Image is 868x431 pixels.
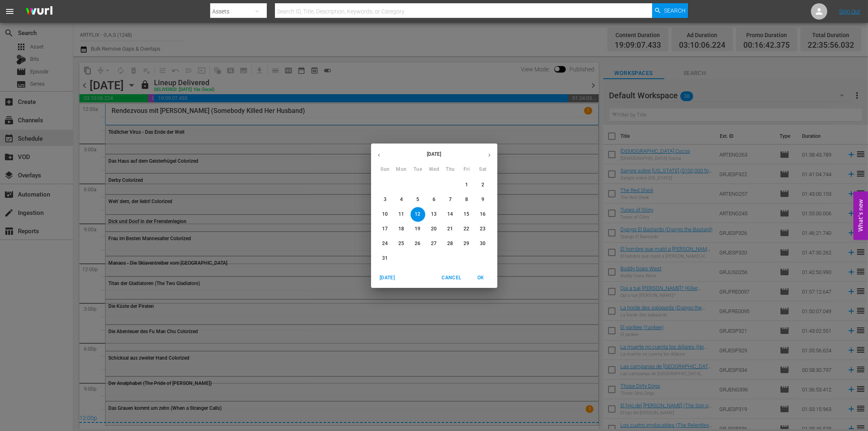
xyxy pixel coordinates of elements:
[447,225,453,232] p: 21
[5,7,15,16] span: menu
[476,178,490,192] button: 2
[382,225,388,232] p: 17
[400,196,403,203] p: 4
[431,225,437,232] p: 20
[378,274,397,282] span: [DATE]
[398,225,404,232] p: 18
[459,178,474,192] button: 1
[427,222,442,236] button: 20
[476,192,490,207] button: 9
[427,192,442,207] button: 6
[476,222,490,236] button: 23
[394,166,409,174] span: Mon
[382,255,388,262] p: 31
[415,225,420,232] p: 19
[464,240,469,247] p: 29
[431,211,437,218] p: 13
[853,191,868,240] button: Open Feedback Widget
[481,181,484,188] p: 2
[431,240,437,247] p: 27
[415,240,420,247] p: 26
[411,207,425,222] button: 12
[459,207,474,222] button: 15
[378,236,393,251] button: 24
[839,8,860,15] a: Sign Out
[394,192,409,207] button: 4
[398,240,404,247] p: 25
[443,207,458,222] button: 14
[443,236,458,251] button: 28
[468,271,494,285] button: OK
[411,192,425,207] button: 5
[394,207,409,222] button: 11
[476,207,490,222] button: 16
[427,207,442,222] button: 13
[394,222,409,236] button: 18
[384,196,387,203] p: 3
[476,236,490,251] button: 30
[480,225,486,232] p: 23
[374,271,400,285] button: [DATE]
[480,240,486,247] p: 30
[438,271,464,285] button: Cancel
[464,225,469,232] p: 22
[427,236,442,251] button: 27
[459,222,474,236] button: 22
[443,192,458,207] button: 7
[378,251,393,266] button: 31
[443,166,458,174] span: Thu
[433,196,435,203] p: 6
[378,166,393,174] span: Sun
[459,192,474,207] button: 8
[20,2,59,21] img: ans4CAIJ8jUAAAAAAAAAAAAAAAAAAAAAAAAgQb4GAAAAAAAAAAAAAAAAAAAAAAAAJMjXAAAAAAAAAAAAAAAAAAAAAAAAgAT5G...
[378,192,393,207] button: 3
[411,222,425,236] button: 19
[378,222,393,236] button: 17
[459,166,474,174] span: Fri
[447,211,453,218] p: 14
[447,240,453,247] p: 28
[449,196,452,203] p: 7
[471,274,491,282] span: OK
[464,211,469,218] p: 15
[480,211,486,218] p: 16
[476,166,490,174] span: Sat
[394,236,409,251] button: 25
[465,196,468,203] p: 8
[378,207,393,222] button: 10
[416,196,419,203] p: 5
[382,211,388,218] p: 10
[411,236,425,251] button: 26
[459,236,474,251] button: 29
[443,222,458,236] button: 21
[382,240,388,247] p: 24
[481,196,484,203] p: 9
[664,3,686,18] span: Search
[427,166,442,174] span: Wed
[442,274,461,282] span: Cancel
[398,211,404,218] p: 11
[465,181,468,188] p: 1
[411,166,425,174] span: Tue
[415,211,420,218] p: 12
[387,150,481,158] p: [DATE]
